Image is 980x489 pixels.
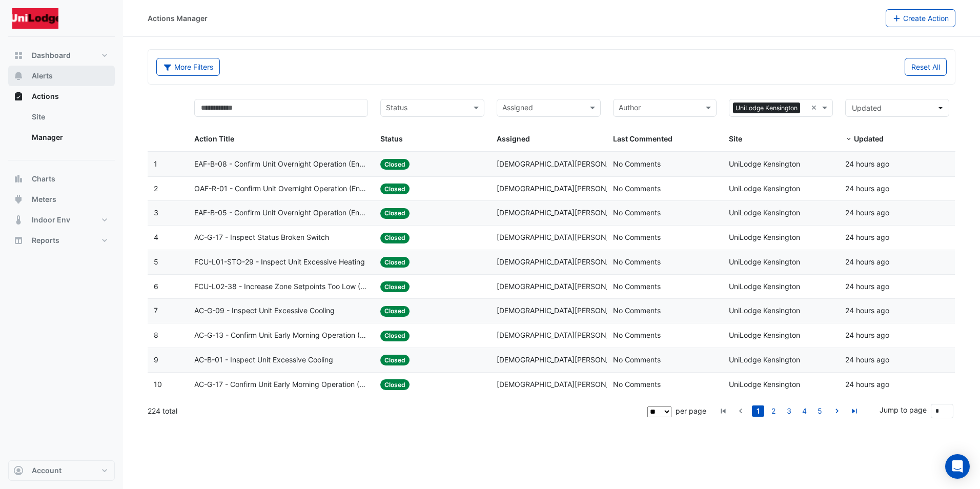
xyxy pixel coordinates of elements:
[8,45,115,66] button: Dashboard
[845,331,889,339] span: 2025-10-07T10:28:30.364
[497,380,632,389] span: [DEMOGRAPHIC_DATA][PERSON_NAME]
[497,282,632,291] span: [DEMOGRAPHIC_DATA][PERSON_NAME]
[729,306,800,315] span: UniLodge Kensington
[880,404,927,415] label: Jump to page
[845,184,889,193] span: 2025-10-07T10:29:17.148
[497,184,632,193] span: [DEMOGRAPHIC_DATA][PERSON_NAME]
[154,208,158,217] span: 3
[194,256,365,268] span: FCU-L01-STO-29 - Inspect Unit Excessive Heating
[32,235,59,246] span: Reports
[497,355,632,364] span: [DEMOGRAPHIC_DATA][PERSON_NAME]
[613,380,661,389] span: No Comments
[752,405,764,417] a: 1
[8,107,115,152] div: Actions
[845,380,889,389] span: 2025-10-07T10:28:25.200
[497,134,530,143] span: Assigned
[380,355,410,365] span: Closed
[24,107,115,127] a: Site
[783,405,795,417] a: 3
[886,9,956,27] button: Create Action
[380,306,410,317] span: Closed
[24,127,115,148] a: Manager
[497,257,632,266] span: [DEMOGRAPHIC_DATA][PERSON_NAME]
[613,159,661,168] span: No Comments
[154,233,158,241] span: 4
[781,405,797,417] li: page 3
[729,233,800,241] span: UniLodge Kensington
[380,379,410,390] span: Closed
[380,281,410,292] span: Closed
[13,71,24,81] app-icon: Alerts
[729,159,800,168] span: UniLodge Kensington
[380,233,410,243] span: Closed
[845,99,949,117] button: Updated
[8,66,115,86] button: Alerts
[613,184,661,193] span: No Comments
[194,281,368,293] span: FCU-L02-38 - Increase Zone Setpoints Too Low (Energy Saving)
[854,134,884,143] span: Updated
[729,380,800,389] span: UniLodge Kensington
[613,331,661,339] span: No Comments
[194,305,335,317] span: AC-G-09 - Inspect Unit Excessive Cooling
[945,454,970,479] div: Open Intercom Messenger
[845,233,889,241] span: 2025-10-07T10:29:13.054
[845,306,889,315] span: 2025-10-07T10:29:02.197
[154,380,162,389] span: 10
[676,406,706,415] span: per page
[32,194,56,205] span: Meters
[32,215,70,225] span: Indoor Env
[32,91,59,101] span: Actions
[734,405,747,417] a: go to previous page
[194,379,368,391] span: AC-G-17 - Confirm Unit Early Morning Operation (Energy Saving)
[380,257,410,268] span: Closed
[148,13,208,24] div: Actions Manager
[154,282,158,291] span: 6
[194,207,368,219] span: EAF-B-05 - Confirm Unit Overnight Operation (Energy Waste)
[798,405,810,417] a: 4
[32,465,62,476] span: Account
[194,330,368,341] span: AC-G-13 - Confirm Unit Early Morning Operation (Energy Saving)
[845,355,889,364] span: 2025-10-07T10:28:27.426
[497,233,632,241] span: [DEMOGRAPHIC_DATA][PERSON_NAME]
[8,210,115,230] button: Indoor Env
[13,215,24,225] app-icon: Indoor Env
[8,169,115,189] button: Charts
[613,257,661,266] span: No Comments
[32,174,55,184] span: Charts
[380,331,410,341] span: Closed
[154,331,158,339] span: 8
[32,71,53,81] span: Alerts
[766,405,781,417] li: page 2
[831,405,843,417] a: go to next page
[194,183,368,195] span: OAF-R-01 - Confirm Unit Overnight Operation (Energy Waste)
[729,257,800,266] span: UniLodge Kensington
[852,104,882,112] span: Updated
[8,460,115,481] button: Account
[194,134,234,143] span: Action Title
[797,405,812,417] li: page 4
[813,405,826,417] a: 5
[8,189,115,210] button: Meters
[8,230,115,251] button: Reports
[154,184,158,193] span: 2
[717,405,729,417] a: go to first page
[845,257,889,266] span: 2025-10-07T10:29:10.753
[13,91,24,101] app-icon: Actions
[812,405,827,417] li: page 5
[13,174,24,184] app-icon: Charts
[13,235,24,246] app-icon: Reports
[154,257,158,266] span: 5
[497,331,632,339] span: [DEMOGRAPHIC_DATA][PERSON_NAME]
[148,398,645,424] div: 224 total
[13,194,24,205] app-icon: Meters
[154,306,158,315] span: 7
[497,306,632,315] span: [DEMOGRAPHIC_DATA][PERSON_NAME]
[613,282,661,291] span: No Comments
[750,405,766,417] li: page 1
[613,233,661,241] span: No Comments
[380,134,403,143] span: Status
[613,134,672,143] span: Last Commented
[729,184,800,193] span: UniLodge Kensington
[13,50,24,60] app-icon: Dashboard
[845,208,889,217] span: 2025-10-07T10:29:15.422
